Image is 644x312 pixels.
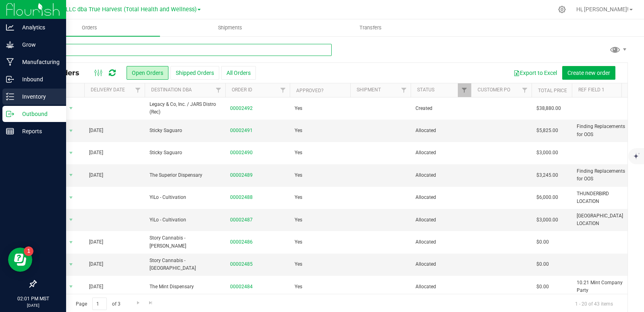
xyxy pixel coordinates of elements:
span: $3,245.00 [536,171,558,179]
a: 00002486 [230,238,253,246]
a: Filter [276,83,290,97]
span: Yes [295,105,302,112]
a: Filter [212,83,225,97]
span: Page of 3 [69,298,127,310]
a: Go to the last page [145,298,157,308]
span: Yes [295,283,302,291]
a: 00002487 [230,216,253,224]
iframe: Resource center [8,248,32,272]
span: $6,000.00 [536,194,558,201]
span: Allocated [415,127,466,134]
span: Legacy & Co, Inc. / JARS Distro (Rec) [150,101,220,116]
inline-svg: Inbound [6,75,14,83]
a: Filter [131,83,145,97]
span: select [66,237,76,248]
a: Transfers [301,19,441,36]
p: [DATE] [4,302,62,308]
span: select [66,103,76,114]
span: [DATE] [89,149,103,157]
span: YiLo - Cultivation [150,194,220,201]
span: [DATE] [89,171,103,179]
span: Story Cannabis - [PERSON_NAME] [150,234,220,250]
span: THUNDERBIRD LOCATION [577,190,627,205]
p: Analytics [14,23,62,32]
a: 00002491 [230,127,253,134]
a: Filter [619,83,632,97]
span: Allocated [415,216,466,224]
a: 00002488 [230,194,253,201]
a: Filter [518,83,532,97]
span: DXR FINANCE 4 LLC dba True Harvest (Total Health and Wellness) [23,6,197,13]
span: Allocated [415,238,466,246]
span: 10.21 Mint Company Party [577,279,627,294]
span: $3,000.00 [536,216,558,224]
a: Filter [397,83,411,97]
span: $38,880.00 [536,105,561,112]
button: Open Orders [127,66,168,80]
span: select [66,169,76,181]
a: Customer PO [478,87,510,93]
div: Manage settings [557,6,567,13]
a: Destination DBA [151,87,192,93]
a: 00002485 [230,260,253,268]
span: $5,825.00 [536,127,558,134]
span: Sticky Saguaro [150,149,220,157]
a: Order ID [232,87,252,93]
span: Orders [71,24,108,31]
span: Yes [295,149,302,157]
inline-svg: Reports [6,127,14,135]
span: Yes [295,260,302,268]
span: Allocated [415,283,466,291]
span: select [66,281,76,292]
button: Shipped Orders [170,66,219,80]
iframe: Resource center unread badge [24,246,33,256]
button: All Orders [221,66,256,80]
p: Inventory [14,92,62,101]
span: Sticky Saguaro [150,127,220,134]
span: The Mint Dispensary [150,283,220,291]
span: select [66,192,76,203]
span: Yes [295,238,302,246]
span: [DATE] [89,260,103,268]
span: The Superior Dispensary [150,171,220,179]
span: Story Cannabis - [GEOGRAPHIC_DATA] [150,257,220,272]
span: select [66,125,76,136]
span: Hi, [PERSON_NAME]! [576,6,629,12]
span: Yes [295,171,302,179]
inline-svg: Inventory [6,93,14,101]
span: $3,000.00 [536,149,558,157]
a: Delivery Date [91,87,125,93]
inline-svg: Analytics [6,23,14,31]
a: 00002490 [230,149,253,157]
span: [GEOGRAPHIC_DATA] LOCATION [577,212,627,227]
a: 00002492 [230,105,253,112]
p: Outbound [14,109,62,119]
span: Allocated [415,194,466,201]
a: 00002484 [230,283,253,291]
p: Inbound [14,74,62,84]
a: Approved? [296,88,324,93]
span: select [66,214,76,225]
span: Yes [295,216,302,224]
p: Manufacturing [14,57,62,67]
a: Shipment [357,87,381,93]
span: select [66,147,76,159]
a: Status [417,87,434,93]
span: [DATE] [89,238,103,246]
input: 1 [92,298,107,310]
a: Go to the next page [132,298,144,308]
span: [DATE] [89,127,103,134]
span: Yes [295,194,302,201]
span: Yes [295,127,302,134]
span: [DATE] [89,283,103,291]
a: Total Price [538,88,567,93]
span: 1 - 20 of 43 items [569,298,619,310]
span: Finding Replacements for OOS [577,167,627,183]
span: $0.00 [536,283,549,291]
a: Shipments [160,19,301,36]
span: Allocated [415,171,466,179]
a: Ref Field 1 [578,87,605,93]
p: Grow [14,40,62,50]
span: $0.00 [536,260,549,268]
